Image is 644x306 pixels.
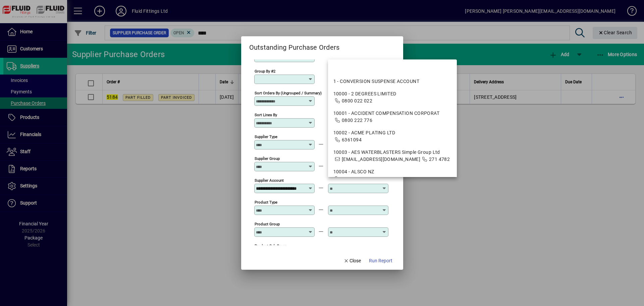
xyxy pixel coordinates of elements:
[255,244,287,248] mat-label: Product Sub Group
[328,107,457,127] mat-option: 10001 - ACCIDENT COMPENSATION CORPORAT
[328,75,457,88] mat-option: 1 - CONVERSION SUSPENSE ACCOUNT
[369,257,392,264] span: Run Report
[255,113,277,117] mat-label: Sort Lines By
[342,176,371,181] span: 0800 425726
[333,90,452,97] div: 10000 - 2 DEGREES LIMITED
[333,129,452,136] div: 10002 - ACME PLATING LTD
[255,222,280,226] mat-label: Product Group
[255,156,280,161] mat-label: Supplier Group
[255,200,277,205] mat-label: Product Type
[328,146,457,166] mat-option: 10003 - AES WATERBLASTERS Simple Group Ltd
[429,157,450,162] span: 271 4782
[342,137,362,142] span: 6361094
[328,166,457,185] mat-option: 10004 - ALSCO NZ
[255,178,284,183] mat-label: Supplier Account
[328,127,457,146] mat-option: 10002 - ACME PLATING LTD
[341,255,364,267] button: Close
[343,257,361,264] span: Close
[255,69,275,74] mat-label: Group by #2
[333,110,452,117] div: 10001 - ACCIDENT COMPENSATION CORPORAT
[333,78,452,85] div: 1 - CONVERSION SUSPENSE ACCOUNT
[333,149,452,156] div: 10003 - AES WATERBLASTERS Simple Group Ltd
[333,168,452,175] div: 10004 - ALSCO NZ
[342,157,420,162] span: [EMAIL_ADDRESS][DOMAIN_NAME]
[342,98,372,103] span: 0800 022 022
[342,118,372,123] span: 0800 222 776
[241,36,348,53] h2: Outstanding Purchase Orders
[328,88,457,107] mat-option: 10000 - 2 DEGREES LIMITED
[255,134,277,139] mat-label: Supplier Type
[366,255,395,267] button: Run Report
[255,91,322,95] mat-label: Sort Orders By (ungrouped / summary)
